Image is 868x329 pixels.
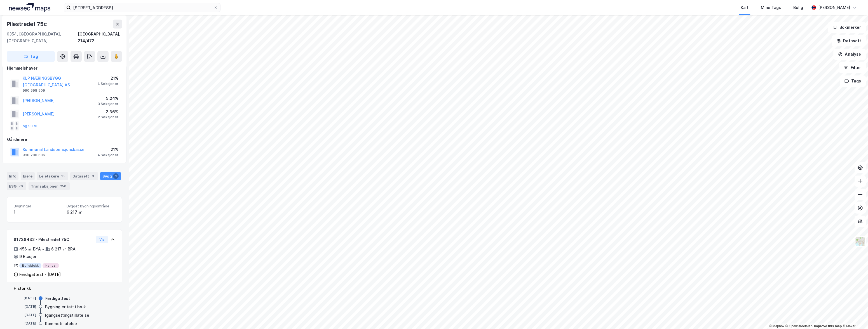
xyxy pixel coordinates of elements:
[98,108,118,115] div: 2.36%
[833,49,866,60] button: Analyse
[7,51,55,62] button: Tag
[21,172,35,180] div: Eiere
[14,304,36,309] div: [DATE]
[818,4,850,11] div: [PERSON_NAME]
[14,296,36,301] div: [DATE]
[23,88,45,93] div: 990 598 509
[78,31,122,44] div: [GEOGRAPHIC_DATA], 214/472
[23,153,45,157] div: 938 708 606
[741,4,749,11] div: Kart
[18,183,24,189] div: 70
[14,204,62,209] span: Bygninger
[7,136,122,143] div: Gårdeiere
[97,153,118,157] div: 4 Seksjoner
[761,4,781,11] div: Mine Tags
[45,295,70,302] div: Ferdigattest
[14,209,62,216] div: 1
[98,115,118,119] div: 2 Seksjoner
[100,172,121,180] div: Bygg
[828,22,866,33] button: Bokmerker
[7,65,122,72] div: Hjemmelshaver
[98,95,118,102] div: 5.24%
[90,173,96,179] div: 3
[7,31,78,44] div: 0354, [GEOGRAPHIC_DATA], [GEOGRAPHIC_DATA]
[840,75,866,87] button: Tags
[832,35,866,46] button: Datasett
[67,204,115,209] span: Bygget bygningsområde
[42,247,44,251] div: •
[97,82,118,86] div: 4 Seksjoner
[70,172,98,180] div: Datasett
[7,182,26,190] div: ESG
[97,75,118,82] div: 21%
[29,182,70,190] div: Transaksjoner
[45,312,89,319] div: Igangsettingstillatelse
[19,271,61,278] div: Ferdigattest - [DATE]
[59,183,67,189] div: 250
[814,324,842,328] a: Improve this map
[840,302,868,329] iframe: Chat Widget
[14,285,115,292] div: Historikk
[67,209,115,216] div: 6 217 ㎡
[19,253,36,260] div: 9 Etasjer
[71,3,214,12] input: Søk på adresse, matrikkel, gårdeiere, leietakere eller personer
[14,236,93,243] div: 81738432 - Pilestredet 75C
[14,313,36,318] div: [DATE]
[37,172,68,180] div: Leietakere
[793,4,803,11] div: Bolig
[96,236,108,243] button: Vis
[19,246,41,252] div: 456 ㎡ BYA
[7,172,18,180] div: Info
[7,20,48,29] div: Pilestredet 75c
[98,102,118,106] div: 3 Seksjoner
[45,304,86,310] div: Bygning er tatt i bruk
[60,173,66,179] div: 15
[113,173,119,179] div: 1
[9,3,50,12] img: logo.a4113a55bc3d86da70a041830d287a7e.svg
[855,236,865,247] img: Z
[785,324,813,328] a: OpenStreetMap
[45,320,77,327] div: Rammetillatelse
[769,324,784,328] a: Mapbox
[97,146,118,153] div: 21%
[14,321,36,326] div: [DATE]
[51,246,76,252] div: 6 217 ㎡ BRA
[839,62,866,73] button: Filter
